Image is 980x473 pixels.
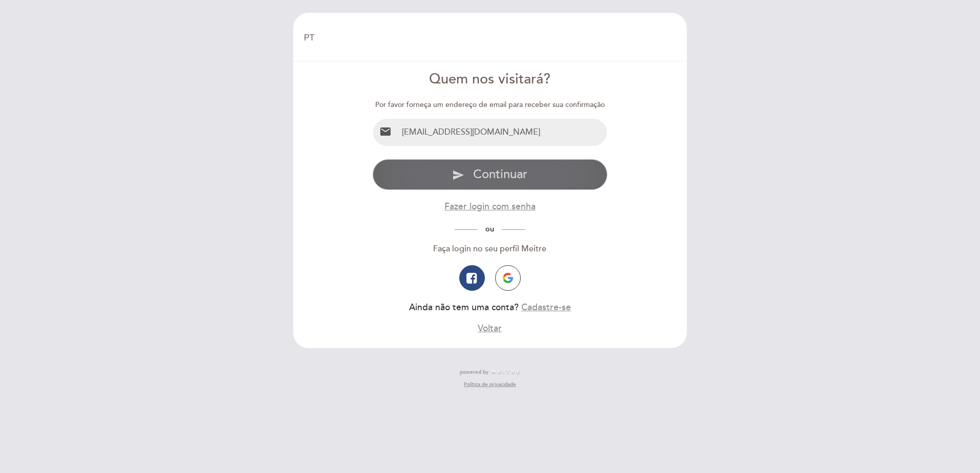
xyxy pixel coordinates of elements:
div: Quem nos visitará? [373,70,608,90]
a: powered by [460,369,520,376]
span: Ainda não tem uma conta? [409,302,519,313]
div: Por favor forneça um endereço de email para receber sua confirmação [373,100,608,110]
i: send [452,169,464,181]
button: Cadastre-se [521,301,571,314]
button: send Continuar [373,159,608,190]
img: MEITRE [491,370,520,375]
button: Fazer login com senha [444,200,536,213]
button: Voltar [478,322,502,335]
span: Continuar [473,167,527,182]
a: Política de privacidade [464,381,516,388]
div: Faça login no seu perfil Meitre [373,243,608,255]
input: Email [398,119,607,146]
span: powered by [460,369,488,376]
span: ou [478,225,502,233]
i: email [379,125,392,138]
img: icon-google.png [503,273,513,283]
